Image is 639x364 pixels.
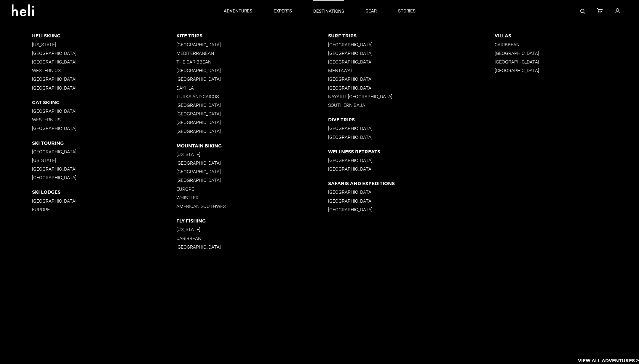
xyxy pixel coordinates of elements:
p: [GEOGRAPHIC_DATA] [32,76,176,82]
p: The Caribbean [176,59,328,65]
p: [GEOGRAPHIC_DATA] [176,169,328,174]
p: [GEOGRAPHIC_DATA] [32,59,176,65]
p: Caribbean [495,42,639,47]
p: Dakhla [176,85,328,90]
p: Cat Skiing [32,99,176,105]
p: [GEOGRAPHIC_DATA] [176,160,328,166]
p: [GEOGRAPHIC_DATA] [328,189,495,195]
p: [GEOGRAPHIC_DATA] [176,102,328,108]
p: [GEOGRAPHIC_DATA] [328,198,495,204]
p: [US_STATE] [176,227,328,232]
p: [GEOGRAPHIC_DATA] [328,76,495,82]
p: [GEOGRAPHIC_DATA] [328,42,495,47]
p: Fly Fishing [176,218,328,224]
p: [GEOGRAPHIC_DATA] [176,120,328,125]
p: Mountain Biking [176,143,328,148]
p: [GEOGRAPHIC_DATA] [32,175,176,180]
p: [GEOGRAPHIC_DATA] [32,166,176,172]
p: Wellness Retreats [328,149,495,154]
p: [GEOGRAPHIC_DATA] [328,134,495,140]
p: Mentawai [328,68,495,73]
p: Southern Baja [328,102,495,108]
p: [US_STATE] [32,42,176,47]
p: [GEOGRAPHIC_DATA] [495,68,639,73]
p: [GEOGRAPHIC_DATA] [328,50,495,56]
p: [GEOGRAPHIC_DATA] [176,128,328,134]
p: [US_STATE] [32,157,176,163]
p: [GEOGRAPHIC_DATA] [32,108,176,114]
p: [GEOGRAPHIC_DATA] [495,59,639,65]
p: [GEOGRAPHIC_DATA] [32,50,176,56]
p: Surf Trips [328,33,495,39]
p: [GEOGRAPHIC_DATA] [328,157,495,163]
p: [GEOGRAPHIC_DATA] [176,244,328,249]
img: search-bar-icon.svg [580,9,585,14]
p: adventures [224,8,252,14]
p: View All Adventures > [578,357,639,364]
p: [GEOGRAPHIC_DATA] [176,68,328,73]
p: [GEOGRAPHIC_DATA] [32,198,176,204]
p: [GEOGRAPHIC_DATA] [328,166,495,172]
p: [GEOGRAPHIC_DATA] [328,59,495,65]
p: Ski Lodges [32,189,176,195]
p: [GEOGRAPHIC_DATA] [328,125,495,131]
p: [GEOGRAPHIC_DATA] [176,177,328,183]
p: Turks and Caicos [176,93,328,99]
p: Ski Touring [32,140,176,146]
p: [GEOGRAPHIC_DATA] [328,206,495,212]
p: Western US [32,68,176,73]
p: [GEOGRAPHIC_DATA] [32,85,176,90]
p: Europe [176,186,328,192]
p: [GEOGRAPHIC_DATA] [32,149,176,154]
p: Nayarit [GEOGRAPHIC_DATA] [328,93,495,99]
p: Whistler [176,195,328,200]
p: [GEOGRAPHIC_DATA] [495,50,639,56]
p: Heli Skiing [32,33,176,39]
p: Europe [32,206,176,212]
p: [GEOGRAPHIC_DATA] [176,76,328,82]
p: [GEOGRAPHIC_DATA] [32,125,176,131]
p: Mediterranean [176,50,328,56]
p: [GEOGRAPHIC_DATA] [176,42,328,47]
p: Caribbean [176,235,328,241]
p: [GEOGRAPHIC_DATA] [176,111,328,117]
p: American Southwest [176,204,328,209]
p: Villas [495,33,639,39]
p: Western US [32,117,176,123]
p: [GEOGRAPHIC_DATA] [328,85,495,90]
p: destinations [313,8,344,15]
p: Dive Trips [328,117,495,123]
p: Safaris and Expeditions [328,181,495,186]
p: Kite Trips [176,33,328,39]
p: experts [274,8,292,14]
p: [US_STATE] [176,151,328,157]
